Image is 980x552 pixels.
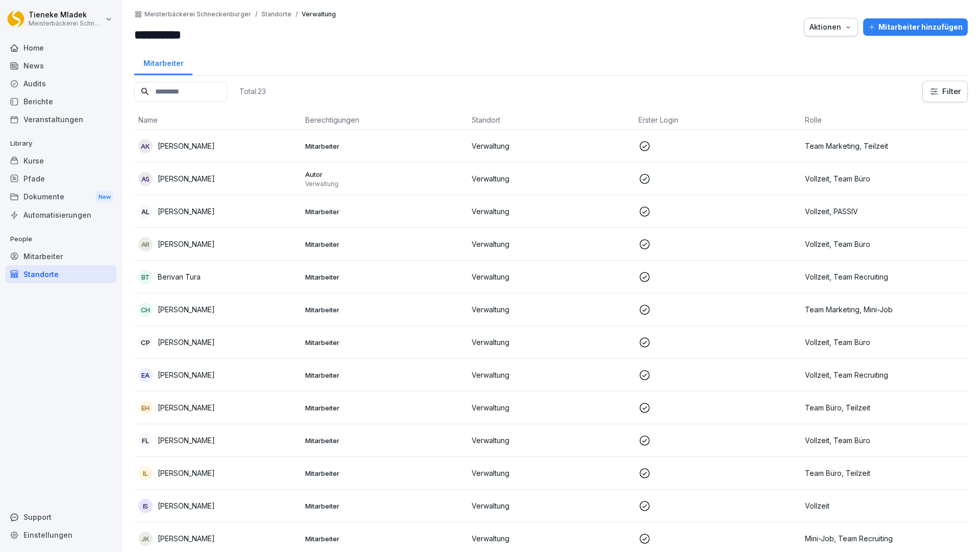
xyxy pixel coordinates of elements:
p: Mitarbeiter [305,501,464,511]
a: DokumenteNew [5,188,116,206]
p: Mitarbeiter [305,240,464,249]
div: Filter [929,86,961,97]
p: Vollzeit [805,500,964,511]
p: Mitarbeiter [305,403,464,412]
div: IL [138,466,153,480]
div: BT [138,270,153,284]
p: Verwaltung [472,468,630,478]
a: Standorte [5,265,116,283]
p: [PERSON_NAME] [158,337,215,348]
p: Verwaltung [472,337,630,348]
p: Autor [305,170,464,179]
p: [PERSON_NAME] [158,206,215,217]
p: Vollzeit, Team Büro [805,173,964,184]
p: Team Marketing, Teilzeit [805,141,964,151]
p: Mitarbeiter [305,338,464,347]
p: Mitarbeiter [305,469,464,478]
p: Vollzeit, Team Büro [805,239,964,249]
p: Vollzeit, Team Recruiting [805,370,964,380]
th: Name [134,110,301,130]
div: EA [138,368,153,382]
p: Verwaltung [472,500,630,511]
div: AR [138,237,153,251]
p: Vollzeit, Team Recruiting [805,271,964,282]
p: / [296,11,298,18]
a: Home [5,39,116,57]
p: Verwaltung [305,180,464,188]
div: EH [138,401,153,415]
p: Vollzeit, Team Büro [805,435,964,446]
div: FL [138,433,153,448]
p: Verwaltung [472,402,630,413]
button: Mitarbeiter hinzufügen [863,18,968,36]
div: CH [138,303,153,317]
p: Library [5,135,116,152]
a: Pfade [5,170,116,188]
div: Aktionen [810,21,852,33]
a: Mitarbeiter [5,247,116,265]
button: Filter [923,81,967,102]
p: Mitarbeiter [305,207,464,216]
p: Mini-Job, Team Recruiting [805,533,964,544]
p: Vollzeit, PASSIV [805,206,964,217]
div: Mitarbeiter hinzufügen [868,21,963,33]
p: [PERSON_NAME] [158,173,215,184]
p: Tieneke Mladek [29,11,103,19]
p: Mitarbeiter [305,272,464,282]
th: Erster Login [634,110,801,130]
p: Standorte [261,11,291,18]
a: Mitarbeiter [134,49,192,75]
a: Einstellungen [5,526,116,544]
a: Audits [5,75,116,93]
div: Dokumente [5,188,116,206]
p: Meisterbäckerei Schneckenburger [29,20,103,27]
div: Veranstaltungen [5,110,116,128]
p: [PERSON_NAME] [158,239,215,249]
p: Verwaltung [472,271,630,282]
p: Mitarbeiter [305,436,464,445]
a: Meisterbäckerei Schneckenburger [144,11,251,18]
div: AS [138,172,153,186]
div: CP [138,335,153,350]
a: Kurse [5,152,116,170]
p: [PERSON_NAME] [158,533,215,544]
p: Verwaltung [472,304,630,315]
p: / [255,11,257,18]
div: Automatisierungen [5,206,116,224]
th: Berechtigungen [301,110,468,130]
p: Vollzeit, Team Büro [805,337,964,348]
a: Berichte [5,93,116,110]
p: [PERSON_NAME] [158,304,215,315]
p: [PERSON_NAME] [158,468,215,478]
p: Verwaltung [472,173,630,184]
p: [PERSON_NAME] [158,435,215,446]
p: Mitarbeiter [305,305,464,314]
a: News [5,57,116,75]
p: Team Büro, Teilzeit [805,468,964,478]
p: Verwaltung [472,141,630,151]
div: JK [138,532,153,546]
div: AL [138,204,153,219]
div: IS [138,499,153,513]
p: Mitarbeiter [305,142,464,151]
p: Team Marketing, Mini-Job [805,304,964,315]
div: New [96,191,113,203]
p: [PERSON_NAME] [158,141,215,151]
th: Standort [468,110,634,130]
p: Berivan Tura [158,271,201,282]
p: [PERSON_NAME] [158,370,215,380]
p: Verwaltung [472,435,630,446]
div: Support [5,508,116,526]
p: Total: 23 [239,86,266,96]
p: Mitarbeiter [305,371,464,380]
